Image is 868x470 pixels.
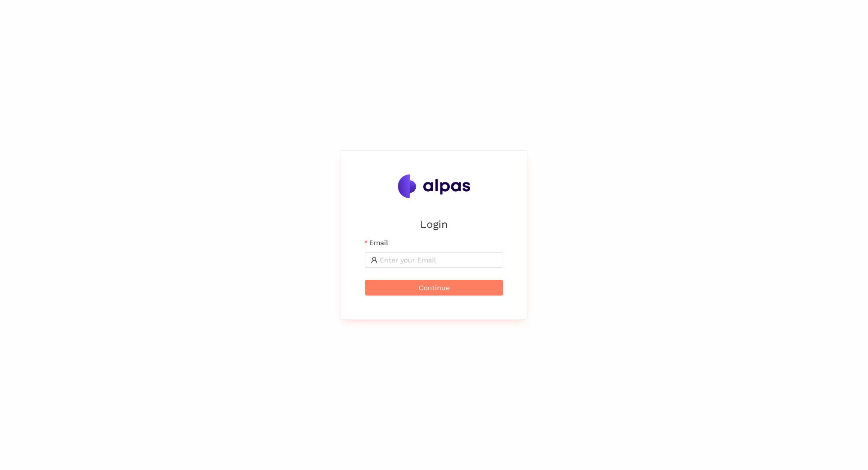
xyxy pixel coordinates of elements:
[365,280,503,296] button: Continue
[398,174,470,198] img: Alpas.ai Logo
[419,282,450,293] span: Continue
[365,237,388,248] label: Email
[380,255,497,265] input: Email
[371,256,378,263] span: user
[365,216,503,232] h2: Login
